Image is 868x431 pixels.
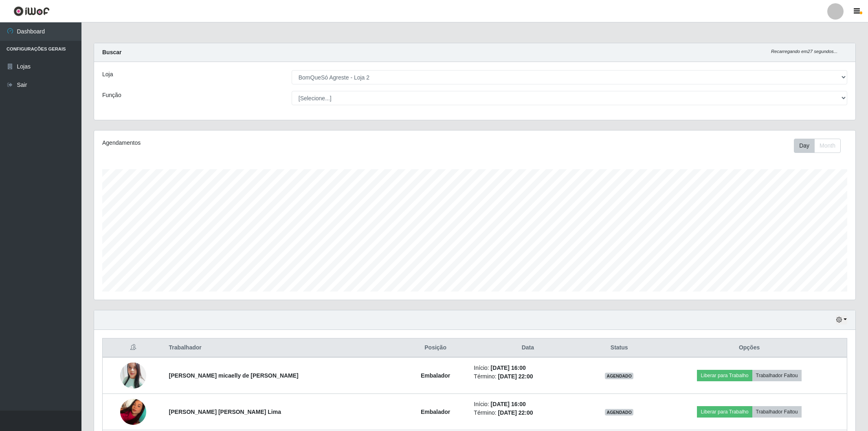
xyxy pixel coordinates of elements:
[652,338,847,358] th: Opções
[771,49,837,54] i: Recarregando em 27 segundos...
[794,139,847,153] div: Toolbar with button groups
[102,49,121,55] strong: Buscar
[491,401,526,407] time: [DATE] 16:00
[102,139,406,147] div: Agendamentos
[814,139,841,153] button: Month
[164,338,402,358] th: Trabalhador
[498,409,533,416] time: [DATE] 22:00
[120,394,146,429] img: 1733184056200.jpeg
[120,360,146,391] img: 1748729241814.jpeg
[605,373,633,379] span: AGENDADO
[752,370,802,381] button: Trabalhador Faltou
[102,91,121,99] label: Função
[421,409,450,415] strong: Embalador
[474,372,582,381] li: Término:
[169,372,299,379] strong: [PERSON_NAME] micaelly de [PERSON_NAME]
[474,400,582,409] li: Início:
[13,6,50,16] img: CoreUI Logo
[697,370,752,381] button: Liberar para Trabalho
[605,409,633,416] span: AGENDADO
[752,406,802,418] button: Trabalhador Faltou
[794,139,841,153] div: First group
[794,139,815,153] button: Day
[421,372,450,379] strong: Embalador
[102,70,113,79] label: Loja
[474,364,582,372] li: Início:
[587,338,652,358] th: Status
[474,409,582,417] li: Término:
[469,338,587,358] th: Data
[169,409,281,415] strong: [PERSON_NAME] [PERSON_NAME] Lima
[491,365,526,371] time: [DATE] 16:00
[697,406,752,418] button: Liberar para Trabalho
[402,338,469,358] th: Posição
[498,373,533,380] time: [DATE] 22:00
